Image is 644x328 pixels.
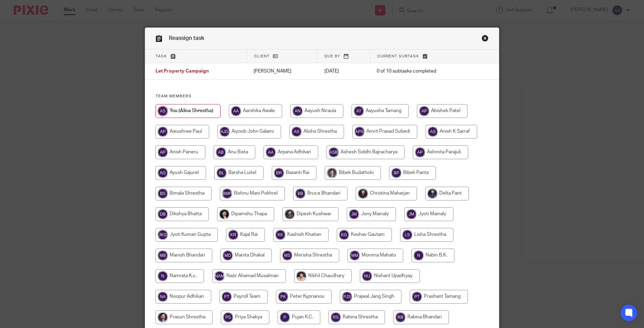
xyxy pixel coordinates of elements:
[377,54,419,58] span: Current subtask
[254,68,311,75] p: [PERSON_NAME]
[155,54,167,58] span: Task
[370,63,470,80] td: 0 of 10 subtasks completed
[324,54,340,58] span: Due by
[155,94,489,99] h4: Team members
[155,69,209,74] span: Let Property Campaign
[482,35,489,44] a: Close this dialog window
[169,35,204,41] span: Reassign task
[254,54,270,58] span: Client
[324,68,363,75] p: [DATE]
